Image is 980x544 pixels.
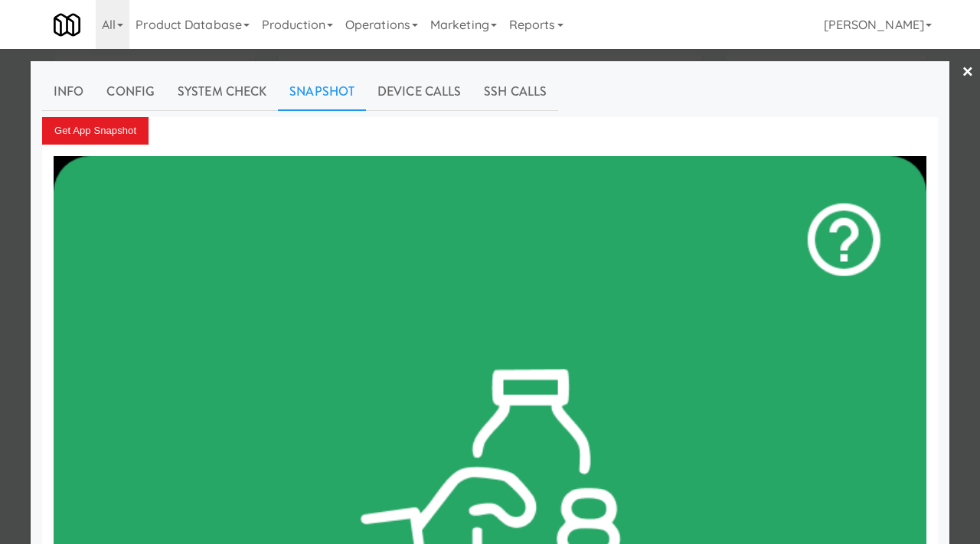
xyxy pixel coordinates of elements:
[54,11,80,38] img: Micromart
[278,73,366,111] a: Snapshot
[42,117,149,145] button: Get App Snapshot
[166,73,278,111] a: System Check
[95,73,166,111] a: Config
[42,73,95,111] a: Info
[366,73,472,111] a: Device Calls
[962,49,974,96] a: ×
[472,73,558,111] a: SSH Calls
